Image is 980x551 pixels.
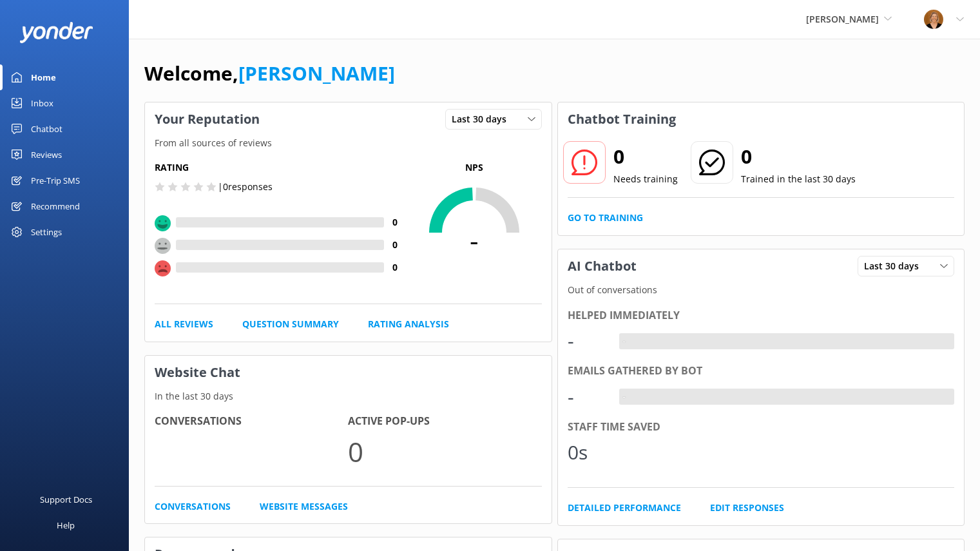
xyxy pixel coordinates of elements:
h4: 0 [384,260,407,275]
img: yonder-white-logo.png [19,22,93,43]
p: Out of conversations [558,283,965,297]
div: - [619,333,629,350]
h2: 0 [613,141,678,172]
p: NPS [407,160,542,175]
a: Go to Training [568,211,643,225]
p: From all sources of reviews [145,136,552,150]
div: Help [57,512,75,538]
h3: Website Chat [145,356,552,389]
h1: Welcome, [144,58,395,89]
h4: Active Pop-ups [348,413,541,430]
h4: 0 [384,238,407,252]
p: Trained in the last 30 days [741,172,856,186]
h4: 0 [384,215,407,229]
div: Reviews [31,142,62,168]
h5: Rating [155,160,407,175]
p: Needs training [613,172,678,186]
div: 0s [568,437,606,468]
a: All Reviews [155,317,213,331]
div: Settings [31,219,62,245]
div: Support Docs [40,487,92,512]
p: | 0 responses [218,180,273,194]
p: 0 [348,430,541,473]
div: Pre-Trip SMS [31,168,80,193]
a: Conversations [155,499,231,514]
span: [PERSON_NAME] [806,13,879,25]
h4: Conversations [155,413,348,430]
a: [PERSON_NAME] [238,60,395,86]
span: - [407,224,542,256]
a: Detailed Performance [568,501,681,515]
div: Inbox [31,90,53,116]
span: Last 30 days [452,112,514,126]
div: Home [31,64,56,90]
div: Helped immediately [568,307,955,324]
img: 1-1617059290.jpg [924,10,943,29]
div: Emails gathered by bot [568,363,955,380]
div: Staff time saved [568,419,955,436]
h2: 0 [741,141,856,172]
a: Rating Analysis [368,317,449,331]
h3: Chatbot Training [558,102,686,136]
h3: AI Chatbot [558,249,646,283]
div: - [619,389,629,405]
a: Edit Responses [710,501,784,515]
div: - [568,382,606,412]
div: - [568,325,606,356]
div: Chatbot [31,116,62,142]
p: In the last 30 days [145,389,552,403]
div: Recommend [31,193,80,219]
h3: Your Reputation [145,102,269,136]
a: Website Messages [260,499,348,514]
span: Last 30 days [864,259,927,273]
a: Question Summary [242,317,339,331]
